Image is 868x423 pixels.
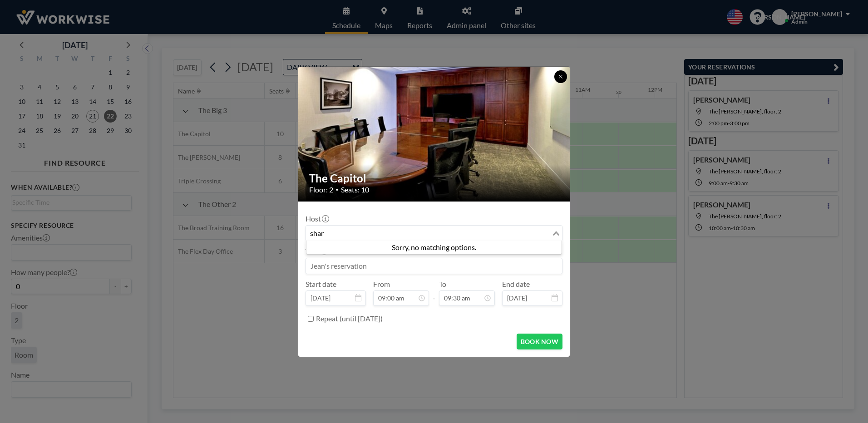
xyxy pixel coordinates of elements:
[439,280,446,289] label: To
[335,186,339,193] span: •
[306,280,336,289] label: Start date
[517,334,562,349] button: BOOK NOW
[307,227,551,239] input: Search for option
[306,226,562,241] div: Search for option
[316,314,383,323] label: Repeat (until [DATE])
[373,280,390,289] label: From
[433,283,435,303] span: -
[306,243,562,252] li: Sorry, no matching options.
[502,280,530,289] label: End date
[309,172,560,185] h2: The Capitol
[306,214,328,223] label: Host
[341,185,369,194] span: Seats: 10
[306,247,327,256] label: Title
[306,258,562,274] input: Jean's reservation
[309,185,333,194] span: Floor: 2
[298,32,571,236] img: 537.jpg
